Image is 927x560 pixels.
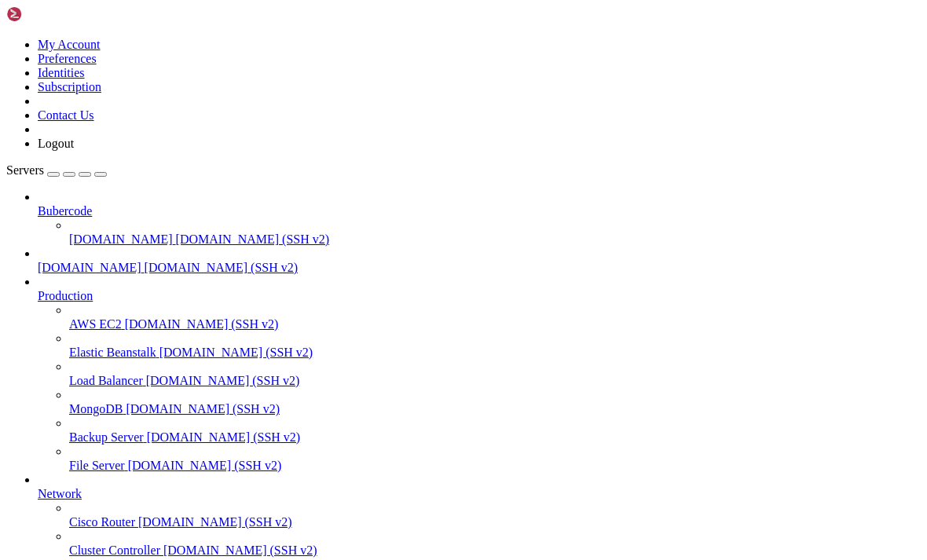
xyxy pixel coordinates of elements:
li: AWS EC2 [DOMAIN_NAME] (SSH v2) [69,303,921,331]
li: Load Balancer [DOMAIN_NAME] (SSH v2) [69,360,921,388]
span: [DOMAIN_NAME] [69,232,173,246]
span: Load Balancer [69,374,143,387]
a: Identities [38,66,85,79]
a: Cisco Router [DOMAIN_NAME] (SSH v2) [69,515,921,529]
li: [DOMAIN_NAME] [DOMAIN_NAME] (SSH v2) [69,218,921,247]
a: Preferences [38,52,97,65]
a: Cluster Controller [DOMAIN_NAME] (SSH v2) [69,544,921,558]
a: Load Balancer [DOMAIN_NAME] (SSH v2) [69,374,921,388]
a: [DOMAIN_NAME] [DOMAIN_NAME] (SSH v2) [69,232,921,247]
span: Network [38,487,82,500]
span: [DOMAIN_NAME] [38,261,141,274]
span: [DOMAIN_NAME] (SSH v2) [147,430,301,444]
span: Bubercode [38,204,92,218]
span: [DOMAIN_NAME] (SSH v2) [163,544,317,557]
span: MongoDB [69,402,123,415]
a: Backup Server [DOMAIN_NAME] (SSH v2) [69,430,921,445]
a: Elastic Beanstalk [DOMAIN_NAME] (SSH v2) [69,346,921,360]
li: Cluster Controller [DOMAIN_NAME] (SSH v2) [69,529,921,558]
a: [DOMAIN_NAME] [DOMAIN_NAME] (SSH v2) [38,261,921,275]
span: [DOMAIN_NAME] (SSH v2) [159,346,313,359]
span: Backup Server [69,430,144,444]
span: Servers [6,163,44,177]
span: File Server [69,459,125,472]
span: [DOMAIN_NAME] (SSH v2) [125,317,279,331]
a: File Server [DOMAIN_NAME] (SSH v2) [69,459,921,473]
span: Cluster Controller [69,544,160,557]
li: Network [38,473,921,558]
span: Production [38,289,93,302]
img: Shellngn [6,6,97,22]
span: [DOMAIN_NAME] (SSH v2) [176,232,330,246]
a: Subscription [38,80,101,93]
li: File Server [DOMAIN_NAME] (SSH v2) [69,445,921,473]
span: [DOMAIN_NAME] (SSH v2) [146,374,300,387]
li: [DOMAIN_NAME] [DOMAIN_NAME] (SSH v2) [38,247,921,275]
span: [DOMAIN_NAME] (SSH v2) [145,261,299,274]
a: Logout [38,137,74,150]
span: Elastic Beanstalk [69,346,156,359]
li: Elastic Beanstalk [DOMAIN_NAME] (SSH v2) [69,331,921,360]
a: Bubercode [38,204,921,218]
li: Cisco Router [DOMAIN_NAME] (SSH v2) [69,501,921,529]
span: AWS EC2 [69,317,122,331]
span: Cisco Router [69,515,135,529]
a: AWS EC2 [DOMAIN_NAME] (SSH v2) [69,317,921,331]
span: [DOMAIN_NAME] (SSH v2) [128,459,282,472]
a: Network [38,487,921,501]
li: Production [38,275,921,473]
span: [DOMAIN_NAME] (SSH v2) [126,402,280,415]
li: Bubercode [38,190,921,247]
li: Backup Server [DOMAIN_NAME] (SSH v2) [69,416,921,445]
a: Contact Us [38,108,94,122]
li: MongoDB [DOMAIN_NAME] (SSH v2) [69,388,921,416]
a: My Account [38,38,101,51]
a: Servers [6,163,107,177]
a: MongoDB [DOMAIN_NAME] (SSH v2) [69,402,921,416]
span: [DOMAIN_NAME] (SSH v2) [138,515,292,529]
a: Production [38,289,921,303]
